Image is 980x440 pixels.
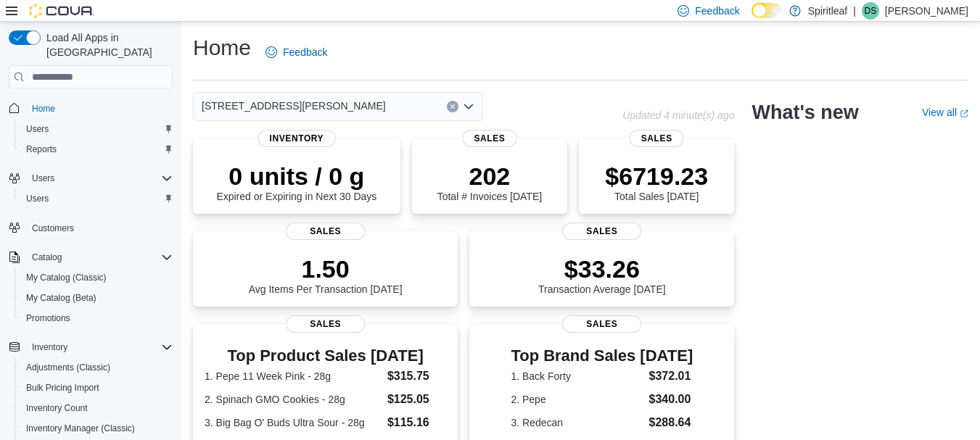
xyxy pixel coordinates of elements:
a: Adjustments (Classic) [20,359,116,376]
a: Inventory Count [20,399,94,417]
button: Adjustments (Classic) [15,357,178,378]
span: Feedback [695,4,739,18]
span: Dark Mode [752,18,752,19]
span: Inventory Count [26,402,88,414]
dd: $288.64 [649,414,693,431]
p: $6719.23 [605,162,708,191]
span: Bulk Pricing Import [20,379,173,397]
button: Users [15,188,178,209]
button: Home [3,97,178,118]
dd: $372.01 [649,368,693,385]
button: Promotions [15,308,178,328]
input: Dark Mode [752,3,782,18]
button: Reports [15,139,178,159]
a: My Catalog (Classic) [20,269,112,286]
p: [PERSON_NAME] [885,2,968,20]
span: Load All Apps in [GEOGRAPHIC_DATA] [41,30,173,59]
p: Updated 4 minute(s) ago [622,109,734,121]
img: Cova [29,4,94,18]
span: Users [26,193,49,204]
span: Inventory Count [20,399,173,417]
a: Bulk Pricing Import [20,379,105,397]
div: Avg Items Per Transaction [DATE] [249,254,403,295]
p: 0 units / 0 g [216,162,376,191]
p: 202 [437,162,542,191]
span: Home [32,103,55,115]
p: $33.26 [538,254,666,283]
h1: Home [193,33,251,62]
span: Catalog [32,252,62,263]
span: Adjustments (Classic) [26,362,110,373]
a: Users [20,190,54,207]
dt: 2. Spinach GMO Cookies - 28g [205,392,382,407]
button: Inventory [26,339,73,356]
div: Transaction Average [DATE] [538,254,666,295]
span: Catalog [26,249,173,266]
span: Users [26,123,49,135]
span: Reports [26,144,57,155]
button: My Catalog (Beta) [15,288,178,308]
span: Sales [286,315,366,333]
div: Total # Invoices [DATE] [437,162,542,202]
dt: 1. Back Forty [511,369,643,383]
div: Total Sales [DATE] [605,162,708,202]
button: My Catalog (Classic) [15,267,178,288]
span: My Catalog (Beta) [20,289,173,307]
span: Customers [26,219,173,237]
button: Catalog [26,249,67,266]
span: My Catalog (Classic) [26,272,107,283]
span: Promotions [20,310,173,327]
button: Users [15,119,178,139]
a: Promotions [20,310,76,327]
dd: $125.05 [387,391,446,408]
dt: 1. Pepe 11 Week Pink - 28g [205,369,382,383]
button: Clear input [447,101,458,112]
span: Home [26,99,173,117]
dd: $115.16 [387,414,446,431]
button: Customers [3,217,178,238]
dd: $315.75 [387,368,446,385]
button: Catalog [3,247,178,267]
svg: External link [960,109,968,118]
span: Sales [286,223,366,240]
span: Reports [20,141,173,158]
span: Inventory [32,341,67,353]
span: Promotions [26,312,70,324]
span: Sales [462,130,516,147]
span: Users [26,170,173,187]
button: Users [3,168,178,188]
a: Home [26,100,61,117]
a: View allExternal link [922,107,968,118]
dt: 2. Pepe [511,392,643,407]
p: Spiritleaf [808,2,847,20]
span: Sales [562,223,642,240]
p: | [853,2,856,20]
a: My Catalog (Beta) [20,289,102,307]
button: Inventory Count [15,398,178,418]
button: Bulk Pricing Import [15,378,178,398]
div: Expired or Expiring in Next 30 Days [216,162,376,202]
span: Sales [562,315,642,333]
span: Adjustments (Classic) [20,359,173,376]
div: Danielle S [862,2,879,20]
button: Inventory [3,337,178,357]
button: Open list of options [463,101,474,112]
a: Users [20,120,54,138]
dt: 3. Big Bag O' Buds Ultra Sour - 28g [205,415,382,430]
dt: 3. Redecan [511,415,643,430]
span: Users [20,190,173,207]
span: [STREET_ADDRESS][PERSON_NAME] [202,97,386,115]
span: Users [32,173,54,184]
span: Users [20,120,173,138]
button: Inventory Manager (Classic) [15,418,178,439]
span: Feedback [283,45,327,59]
h3: Top Product Sales [DATE] [205,347,446,365]
button: Users [26,170,60,187]
h2: What's new [752,101,858,124]
dd: $340.00 [649,391,693,408]
span: My Catalog (Classic) [20,269,173,286]
span: Sales [630,130,684,147]
span: My Catalog (Beta) [26,292,96,304]
span: Inventory [26,339,173,356]
span: Inventory Manager (Classic) [20,420,173,437]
